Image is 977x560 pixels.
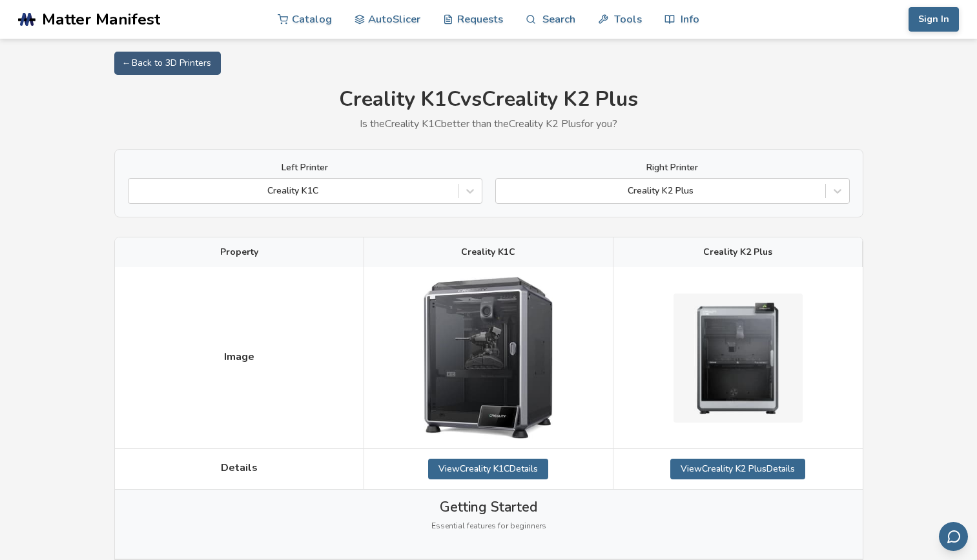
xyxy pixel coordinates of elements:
[42,10,160,28] span: Matter Manifest
[461,247,515,257] span: Creality K1C
[703,247,772,257] span: Creality K2 Plus
[114,52,221,75] a: ← Back to 3D Printers
[909,7,959,32] button: Sign In
[431,522,546,531] span: Essential features for beginners
[220,247,258,257] span: Property
[114,88,863,112] h1: Creality K1C vs Creality K2 Plus
[440,499,537,515] span: Getting Started
[135,186,138,196] input: Creality K1C
[424,277,553,439] img: Creality K1C
[939,522,968,551] button: Send feedback via email
[128,163,482,173] label: Left Printer
[674,294,803,423] img: Creality K2 Plus
[502,186,505,196] input: Creality K2 Plus
[428,459,548,479] a: ViewCreality K1CDetails
[221,462,258,474] span: Details
[224,351,254,363] span: Image
[114,118,863,130] p: Is the Creality K1C better than the Creality K2 Plus for you?
[495,163,850,173] label: Right Printer
[670,459,805,479] a: ViewCreality K2 PlusDetails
